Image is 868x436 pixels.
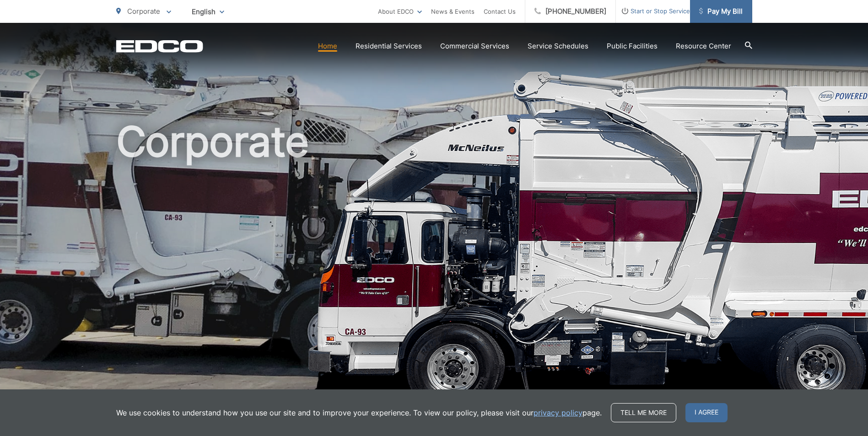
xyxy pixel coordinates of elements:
[356,41,422,52] a: Residential Services
[685,403,728,422] span: I agree
[699,6,743,17] span: Pay My Bill
[484,6,516,17] a: Contact Us
[116,40,203,53] a: EDCD logo. Return to the homepage.
[607,41,658,52] a: Public Facilities
[440,41,509,52] a: Commercial Services
[378,6,422,17] a: About EDCO
[318,41,337,52] a: Home
[528,41,588,52] a: Service Schedules
[116,119,752,408] h1: Corporate
[185,4,231,20] span: English
[431,6,474,17] a: News & Events
[676,41,731,52] a: Resource Center
[611,403,676,422] a: Tell me more
[116,407,602,418] p: We use cookies to understand how you use our site and to improve your experience. To view our pol...
[534,407,582,418] a: privacy policy
[127,7,160,16] span: Corporate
